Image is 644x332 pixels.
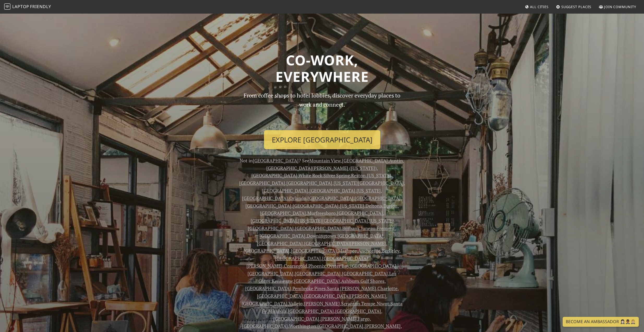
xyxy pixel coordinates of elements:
[308,195,353,201] a: [GEOGRAPHIC_DATA]
[242,323,288,329] a: [GEOGRAPHIC_DATA]
[377,285,398,291] a: Charlotte
[260,233,305,239] a: [GEOGRAPHIC_DATA]
[245,203,291,209] a: [GEOGRAPHIC_DATA]
[327,263,349,269] a: Oyster Bay
[377,300,389,307] a: Niwot
[248,217,394,231] a: [US_STATE][GEOGRAPHIC_DATA]
[258,270,397,284] a: Los Gatos
[12,4,29,9] span: Laptop
[288,308,334,314] a: [GEOGRAPHIC_DATA]
[295,270,341,277] a: [GEOGRAPHIC_DATA]
[304,293,386,299] a: [GEOGRAPHIC_DATA][PERSON_NAME]
[382,248,399,254] a: Berkeley
[291,248,337,254] a: [GEOGRAPHIC_DATA]
[350,263,396,269] a: [GEOGRAPHIC_DATA]
[327,285,376,291] a: Santa [PERSON_NAME]
[153,52,491,85] h1: Co-work, Everywhere
[246,263,282,269] a: [PERSON_NAME]
[257,293,303,299] a: [GEOGRAPHIC_DATA]
[563,317,639,327] a: Become an Ambassador 🤵🏻‍♀️🤵🏾‍♂️🤵🏼‍♀️
[248,270,293,277] a: [GEOGRAPHIC_DATA]
[239,180,285,186] a: [GEOGRAPHIC_DATA]
[335,308,381,314] a: [GEOGRAPHIC_DATA]
[361,300,375,307] a: Tempe
[251,217,297,224] a: [GEOGRAPHIC_DATA]
[307,210,336,216] a: Murfreesboro
[298,172,322,179] a: White Rock
[338,248,357,254] a: Mashpee
[295,225,341,231] a: [GEOGRAPHIC_DATA]
[304,300,340,307] a: [PERSON_NAME]
[286,180,332,186] a: [GEOGRAPHIC_DATA]
[360,278,384,284] a: Gulf Shores
[30,4,51,9] span: Friendly
[309,187,355,194] a: [GEOGRAPHIC_DATA]
[357,187,381,194] a: [US_STATE]
[253,157,299,164] a: [GEOGRAPHIC_DATA]
[342,157,388,164] a: [GEOGRAPHIC_DATA]
[4,3,10,10] img: LaptopFriendly
[383,203,398,209] a: Darien
[242,195,288,201] a: [GEOGRAPHIC_DATA]
[323,172,350,179] a: Silver Spring
[244,248,290,254] a: [GEOGRAPHIC_DATA]
[358,248,381,254] a: Anchorage
[257,240,303,247] a: [GEOGRAPHIC_DATA]
[317,323,363,329] a: [GEOGRAPHIC_DATA]
[262,300,403,314] a: Santa Fe
[358,316,370,322] a: Fargo
[361,225,375,231] a: Juneau
[340,203,364,209] a: [US_STATE]
[309,157,341,164] a: Mountain View
[365,203,382,209] a: Deltona
[304,240,386,247] a: [GEOGRAPHIC_DATA][PERSON_NAME]
[272,278,293,284] a: Kennesaw
[389,157,403,164] a: Austin
[294,278,340,284] a: [GEOGRAPHIC_DATA]
[322,255,368,261] a: [GEOGRAPHIC_DATA]
[239,91,405,126] p: From coffee shops to hotel lobbies, discover everyday places to work and connect.
[307,233,336,239] a: Downingtown
[554,2,594,12] a: Suggest Places
[242,300,287,307] a: [GEOGRAPHIC_DATA]
[268,308,287,314] a: Missoula
[289,195,306,201] a: Orlando
[288,300,303,307] a: Vallejo
[292,285,326,291] a: Pembroke Pines
[293,203,339,209] a: [GEOGRAPHIC_DATA]
[245,285,291,291] a: [GEOGRAPHIC_DATA]
[334,180,404,186] a: [US_STATE][GEOGRAPHIC_DATA]
[298,217,368,224] a: [US_STATE][GEOGRAPHIC_DATA]
[561,4,592,9] span: Suggest Places
[262,187,308,194] a: [GEOGRAPHIC_DATA]
[273,316,319,322] a: [GEOGRAPHIC_DATA]
[365,323,401,329] a: [PERSON_NAME]
[530,4,549,9] span: All Cities
[275,255,321,261] a: [GEOGRAPHIC_DATA]
[308,263,326,269] a: Phoenix
[321,316,357,322] a: [PERSON_NAME]
[355,195,401,201] a: [GEOGRAPHIC_DATA]
[597,2,638,12] a: Join Community
[351,172,366,179] a: Reston
[251,172,297,179] a: [GEOGRAPHIC_DATA]
[266,165,377,171] a: [GEOGRAPHIC_DATA][PERSON_NAME] ([US_STATE])
[367,172,391,179] a: [US_STATE]
[264,130,380,150] a: Explore [GEOGRAPHIC_DATA]
[377,225,395,231] a: Fremont
[342,225,360,231] a: Burbank
[260,210,306,216] a: [GEOGRAPHIC_DATA]
[341,278,359,284] a: Ashburn
[342,270,388,277] a: [GEOGRAPHIC_DATA]
[523,2,551,12] a: All Cities
[289,323,316,329] a: Worthington
[4,2,51,12] a: LaptopFriendly LaptopFriendly
[338,233,383,239] a: [GEOGRAPHIC_DATA]
[604,4,636,9] span: Join Community
[341,300,360,307] a: Scranton
[337,210,383,216] a: [GEOGRAPHIC_DATA]
[284,263,307,269] a: Coarsegold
